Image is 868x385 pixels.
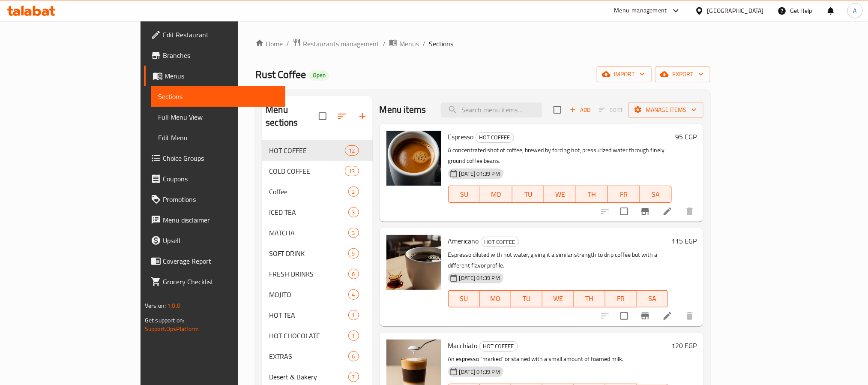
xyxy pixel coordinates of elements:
[640,292,664,305] span: SA
[635,306,655,326] button: Branch-specific-item
[348,310,359,320] div: items
[266,103,318,129] h2: Menu sections
[144,24,285,45] a: Edit Restaurant
[144,45,285,66] a: Branches
[348,207,359,217] div: items
[348,228,359,238] div: items
[386,131,441,186] img: Espresso
[441,102,542,117] input: search
[269,145,345,156] span: HOT COFFEE
[345,167,358,175] span: 13
[448,130,474,143] span: Espresso
[386,235,441,290] img: Americano
[389,38,419,49] a: Menus
[144,210,285,230] a: Menu disclaimer
[574,290,605,307] button: TH
[609,292,633,305] span: FR
[452,292,476,305] span: SU
[679,306,700,326] button: delete
[262,346,372,367] div: EXTRAS6
[269,289,348,300] div: MOJITO
[158,91,278,102] span: Sections
[309,72,329,79] span: Open
[269,372,348,382] span: Desert & Bakery
[262,284,372,305] div: MOJITO4
[644,188,669,201] span: SA
[262,161,372,181] div: COLD COFFEE13
[144,230,285,251] a: Upsell
[604,69,645,80] span: import
[448,354,668,364] p: An espresso "marked" or stained with a small amount of foamed milk.
[605,290,637,307] button: FR
[448,339,478,352] span: Macchiato
[269,351,348,361] span: EXTRAS
[580,188,605,201] span: TH
[515,292,539,305] span: TU
[483,292,508,305] span: MO
[269,310,348,320] span: HOT TEA
[597,66,652,82] button: import
[615,202,633,220] span: Select to update
[144,168,285,189] a: Coupons
[615,307,633,325] span: Select to update
[163,153,278,163] span: Choice Groups
[448,186,480,203] button: SU
[476,132,514,143] div: HOT COFFEE
[303,39,379,49] span: Restaurants management
[479,341,518,352] div: HOT COFFEE
[452,188,477,201] span: SU
[349,270,359,278] span: 6
[269,331,348,341] div: HOT CHOCOLATE
[293,38,379,49] a: Restaurants management
[262,243,372,264] div: SOFT DRINK5
[614,6,667,16] div: Menu-management
[448,290,480,307] button: SU
[566,103,594,117] span: Add item
[635,201,655,222] button: Branch-specific-item
[348,248,359,259] div: items
[566,103,594,117] button: Add
[332,106,352,126] span: Sort sections
[151,127,285,148] a: Edit Menu
[511,290,542,307] button: TU
[163,194,278,205] span: Promotions
[707,6,764,15] div: [GEOGRAPHIC_DATA]
[546,292,570,305] span: WE
[163,256,278,266] span: Coverage Report
[349,352,359,361] span: 6
[144,66,285,86] a: Menus
[349,332,359,340] span: 1
[269,207,348,217] span: ICED TEA
[262,325,372,346] div: HOT CHOCOLATE1
[480,341,518,351] span: HOT COFFEE
[269,166,345,176] span: COLD COFFEE
[163,30,278,40] span: Edit Restaurant
[345,145,359,156] div: items
[637,290,668,307] button: SA
[349,188,359,196] span: 2
[151,86,285,107] a: Sections
[629,102,703,118] button: Manage items
[671,340,697,352] h6: 120 EGP
[262,264,372,284] div: FRESH DRINKS6
[348,372,359,382] div: items
[548,188,573,201] span: WE
[348,331,359,341] div: items
[144,271,285,292] a: Grocery Checklist
[544,186,576,203] button: WE
[269,248,348,259] div: SOFT DRINK
[679,201,700,222] button: delete
[476,132,514,142] span: HOT COFFEE
[635,105,697,115] span: Manage items
[269,228,348,238] span: MATCHA
[662,69,703,80] span: export
[345,147,358,155] span: 12
[348,289,359,300] div: items
[542,290,574,307] button: WE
